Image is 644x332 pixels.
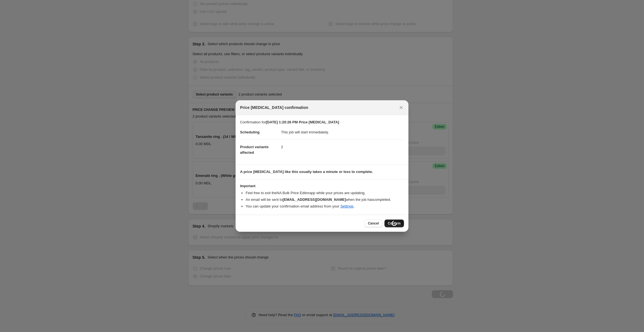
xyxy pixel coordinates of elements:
[240,119,404,125] p: Confirmation for
[246,197,404,202] li: An email will be sent to when the job has completed .
[281,125,404,140] dd: This job will start immediately.
[397,104,405,111] button: Close
[368,221,379,226] span: Cancel
[240,170,373,174] b: A price [MEDICAL_DATA] like this usually takes a minute or less to complete.
[365,219,382,227] button: Cancel
[240,145,269,155] span: Product variants affected
[340,204,354,208] a: Settings
[281,140,404,154] dd: 2
[283,197,346,202] b: [EMAIL_ADDRESS][DOMAIN_NAME]
[246,190,404,196] li: Feel free to exit the NA Bulk Price Editor app while your prices are updating.
[246,204,404,209] li: You can update your confirmation email address from your .
[240,184,404,188] h3: Important
[240,130,260,134] span: Scheduling
[240,105,308,110] span: Price [MEDICAL_DATA] confirmation
[266,120,339,124] b: [DATE] 1:20:26 PM Price [MEDICAL_DATA]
